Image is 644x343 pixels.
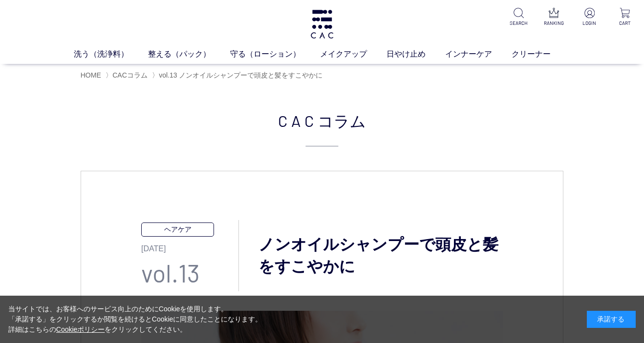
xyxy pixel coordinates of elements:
[320,48,386,60] a: メイクアップ
[587,311,636,328] div: 承諾する
[578,8,601,27] a: LOGIN
[112,71,148,79] a: CACコラム
[141,222,214,237] p: ヘアケア
[386,48,445,60] a: 日やけ止め
[81,71,101,79] a: HOME
[141,255,238,291] p: vol.13
[239,234,503,278] h3: ノンオイルシャンプーで頭皮と髪をすこやかに
[614,20,636,27] p: CART
[56,325,105,333] a: Cookieポリシー
[318,109,366,132] span: コラム
[507,20,530,27] p: SEARCH
[445,48,512,60] a: インナーケア
[309,10,335,39] img: logo
[74,48,148,60] a: 洗う（洗浄料）
[578,20,601,27] p: LOGIN
[512,48,570,60] a: クリーナー
[81,109,564,146] h2: CAC
[543,8,565,27] a: RANKING
[159,71,322,79] span: vol.13 ノンオイルシャンプーで頭皮と髪をすこやかに
[507,8,530,27] a: SEARCH
[614,8,636,27] a: CART
[148,48,230,60] a: 整える（パック）
[152,71,325,80] li: 〉
[543,20,565,27] p: RANKING
[8,304,262,335] div: 当サイトでは、お客様へのサービス向上のためにCookieを使用します。 「承諾する」をクリックするか閲覧を続けるとCookieに同意したことになります。 詳細はこちらの をクリックしてください。
[106,71,150,80] li: 〉
[141,237,238,255] p: [DATE]
[230,48,320,60] a: 守る（ローション）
